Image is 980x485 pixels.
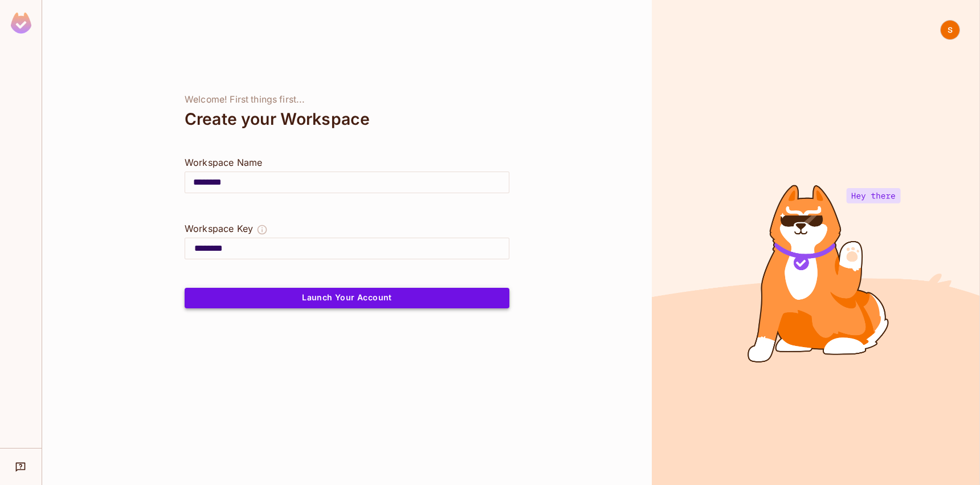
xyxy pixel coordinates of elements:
[185,105,509,133] div: Create your Workspace
[185,156,509,169] div: Workspace Name
[11,13,31,34] img: SReyMgAAAABJRU5ErkJggg==
[185,222,253,235] div: Workspace Key
[185,288,509,308] button: Launch Your Account
[8,455,34,478] div: Help & Updates
[941,21,959,39] img: spam mail
[256,222,268,238] button: The Workspace Key is unique, and serves as the identifier of your workspace.
[185,94,509,105] div: Welcome! First things first...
